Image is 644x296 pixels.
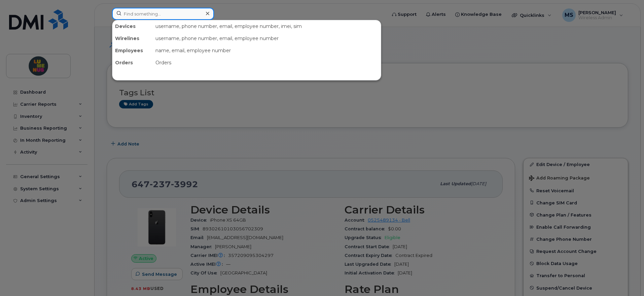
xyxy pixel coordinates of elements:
[112,32,153,44] div: Wirelines
[153,44,381,57] div: name, email, employee number
[153,20,381,32] div: username, phone number, email, employee number, imei, sim
[112,44,153,57] div: Employees
[153,32,381,44] div: username, phone number, email, employee number
[112,20,153,32] div: Devices
[112,57,153,69] div: Orders
[153,57,381,69] div: Orders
